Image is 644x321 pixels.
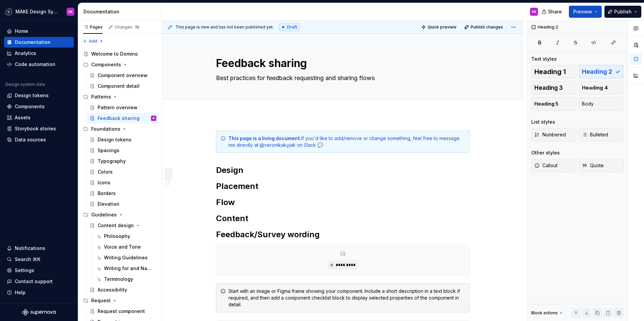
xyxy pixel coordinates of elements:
a: Borders [87,188,159,199]
div: Elevation [98,201,119,207]
svg: Supernova Logo [22,309,56,316]
div: Request component [98,308,145,315]
h2: Design [216,165,470,176]
div: Text styles [531,56,557,62]
button: Numbered [531,128,576,141]
div: Components [91,61,121,68]
button: Body [579,97,624,111]
a: Design tokens [87,134,159,145]
div: List styles [531,119,555,125]
div: Typography [98,158,126,165]
div: Home [15,28,28,35]
div: Assets [15,114,31,121]
button: Bulleted [579,128,624,141]
a: Assets [4,112,74,123]
a: Pattern overview [87,102,159,113]
div: Design tokens [15,92,49,99]
div: Components [15,103,45,110]
div: Design tokens [98,136,131,143]
a: Voice and Tone [93,242,159,252]
div: Guidelines [80,209,159,220]
span: Quote [582,162,604,169]
div: Data sources [15,136,46,143]
button: MAKE Design SystemVK [1,4,76,19]
button: Quote [579,159,624,172]
span: Publish [614,8,632,15]
a: Data sources [4,134,74,145]
a: Colors [87,167,159,177]
span: Quick preview [428,24,457,30]
div: Block actions [531,308,564,318]
a: Home [4,26,74,37]
div: Patterns [91,93,111,100]
button: Publish changes [462,22,506,32]
div: Search ⌘K [15,256,40,263]
div: Storybook stories [15,125,56,132]
div: Request [80,295,159,306]
a: Design tokens [4,90,74,101]
div: Analytics [15,50,36,57]
div: Welcome to Domino [91,51,138,57]
span: Heading 4 [582,84,608,91]
h2: Content [216,213,470,224]
div: Components [80,59,159,70]
div: Documentation [15,39,51,46]
div: Spacings [98,147,119,154]
button: Add [80,37,106,46]
span: Heading 5 [534,101,558,107]
div: Voice and Tone [104,244,141,250]
button: Help [4,287,74,298]
div: Content design [98,222,134,229]
button: Heading 1 [531,65,576,78]
div: VK [152,115,155,122]
button: Share [538,6,566,18]
div: Foundations [91,126,120,132]
button: Preview [569,6,602,18]
span: Add [89,39,97,44]
a: Documentation [4,37,74,48]
button: Quick preview [419,22,460,32]
a: Icons [87,177,159,188]
a: Content design [87,220,159,231]
a: Storybook stories [4,123,74,134]
div: Start with an image or Figma frame showing your component. Include a short description in a text ... [228,288,465,308]
a: Component detail [87,81,159,91]
a: Writing Guidelines [93,252,159,263]
a: Settings [4,265,74,276]
span: Heading 1 [534,68,566,75]
strong: This page is a living document. [228,135,301,141]
span: Callout [534,162,557,169]
div: Changes [115,24,140,30]
a: Elevation [87,199,159,209]
a: Philosophy [93,231,159,242]
a: Accessibility [87,284,159,295]
div: Icons [98,179,110,186]
button: Notifications [4,243,74,254]
div: Patterns [80,91,159,102]
h2: Placement [216,181,470,192]
a: Typography [87,156,159,167]
a: Analytics [4,48,74,59]
span: Numbered [534,131,566,138]
span: Body [582,101,594,107]
div: Terminology [104,276,133,282]
div: Pages [83,24,103,30]
div: Borders [98,190,116,197]
span: 18 [134,24,140,30]
div: Writing for and Naming UX Elements [104,265,155,272]
div: Colors [98,169,113,175]
span: Heading 3 [534,84,563,91]
button: Callout [531,159,576,172]
h2: Flow [216,197,470,208]
div: Writing Guidelines [104,254,148,261]
div: Help [15,289,25,296]
div: Foundations [80,124,159,134]
button: Heading 4 [579,81,624,94]
span: Draft [287,24,297,30]
button: Publish [604,6,641,18]
div: Request [91,297,111,304]
span: Preview [573,8,592,15]
a: Writing for and Naming UX Elements [93,263,159,274]
div: Guidelines [91,211,117,218]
